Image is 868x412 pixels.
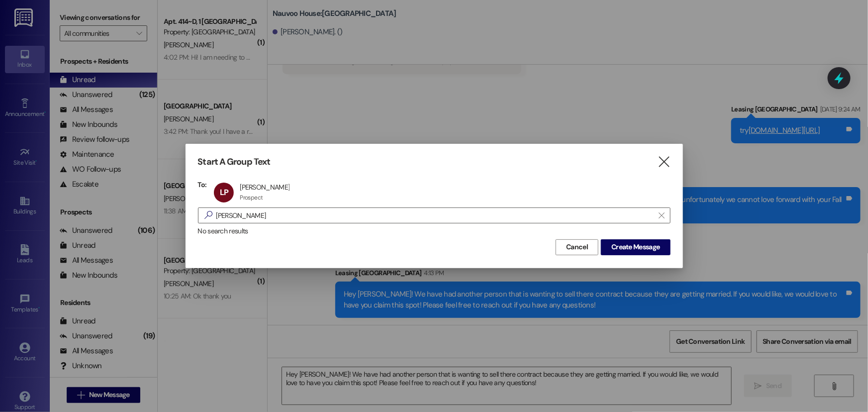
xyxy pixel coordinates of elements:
h3: Start A Group Text [198,156,271,168]
i:  [659,211,665,219]
button: Cancel [556,239,598,255]
input: Search for any contact or apartment [216,208,654,222]
span: LP [220,187,228,198]
i:  [657,157,671,167]
span: Create Message [611,242,660,252]
button: Clear text [654,208,670,223]
div: Prospect [240,194,263,202]
button: Create Message [601,239,670,255]
div: No search results [198,226,671,236]
div: [PERSON_NAME] [240,183,289,192]
h3: To: [198,180,207,189]
span: Cancel [566,242,588,252]
i:  [200,210,216,220]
